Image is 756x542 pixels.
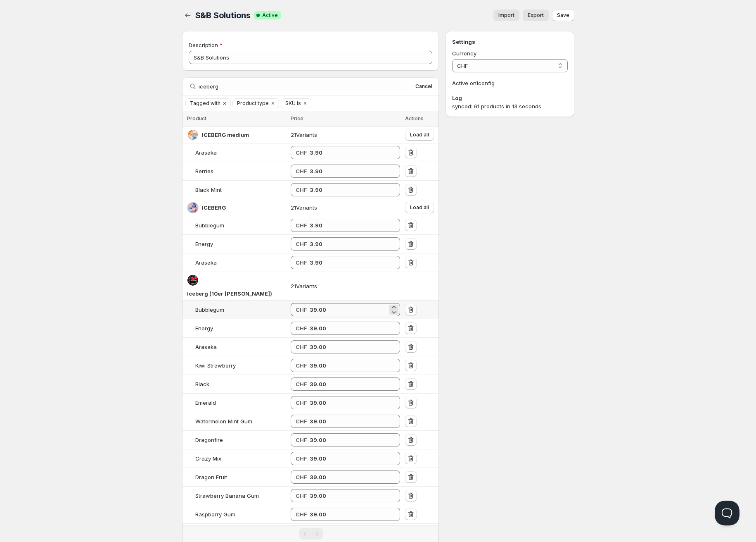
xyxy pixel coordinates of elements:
[195,168,213,174] span: Berries
[296,259,307,266] strong: CHF
[405,115,424,122] span: Actions
[310,489,388,502] input: 30.00
[452,102,567,110] div: synced: 61 products in 13 seconds
[296,325,307,332] strong: CHF
[195,492,259,499] span: Strawberry Banana Gum
[195,306,224,314] div: Bubblegum
[296,186,307,193] strong: CHF
[557,12,569,19] span: Save
[296,399,307,406] strong: CHF
[195,343,217,351] div: Arasaka
[310,237,388,251] input: 4.40
[415,83,432,90] span: Cancel
[296,437,307,443] strong: CHF
[186,99,220,108] button: Tagged with
[262,12,278,19] span: Active
[410,204,429,211] span: Load all
[310,219,388,232] input: 4.40
[310,396,388,409] input: 30.00
[310,146,388,159] input: 4.40
[405,129,434,141] button: Load all
[187,290,272,297] span: Iceberg (10er [PERSON_NAME])
[296,511,307,518] strong: CHF
[195,167,213,175] div: Berries
[195,362,236,369] span: Kiwi Strawberry
[498,12,514,19] span: Import
[195,10,251,20] span: S&B Solutions
[195,381,209,387] span: Black
[296,306,307,313] strong: CHF
[310,303,388,316] input: 30.00
[310,256,388,269] input: 4.40
[288,127,403,143] td: 21 Variants
[195,222,224,229] span: Bubblegum
[195,361,236,370] div: Kiwi Strawberry
[195,454,221,463] div: Crazy Mix
[493,10,519,21] button: Import
[410,131,429,138] span: Load all
[288,199,403,216] td: 21 Variants
[195,436,223,444] div: Dragonfire
[310,415,388,428] input: 30.00
[233,99,269,108] button: Product type
[310,359,388,372] input: 30.00
[195,455,221,462] span: Crazy Mix
[285,100,301,107] span: SKU is
[195,510,235,518] div: Raspberry Gum
[195,380,209,388] div: Black
[296,241,307,247] strong: CHF
[202,204,226,211] span: ICEBERG
[310,322,388,335] input: 30.00
[715,501,739,525] iframe: Help Scout Beacon - Open
[195,258,217,267] div: Arasaka
[296,492,307,499] strong: CHF
[523,10,549,21] a: Export
[195,399,216,407] div: Emerald
[220,99,229,108] button: Clear
[195,511,235,518] span: Raspberry Gum
[310,165,388,178] input: 4.40
[405,202,434,213] button: Load all
[202,203,226,212] div: ICEBERG
[195,324,213,332] div: Energy
[296,418,307,425] strong: CHF
[412,81,436,91] button: Cancel
[195,325,213,332] span: Energy
[187,289,272,298] div: Iceberg (10er Stange)
[189,51,433,64] input: Private internal description
[195,149,217,156] span: Arasaka
[195,437,223,443] span: Dragonfire
[237,100,269,107] span: Product type
[195,259,217,266] span: Arasaka
[296,362,307,369] strong: CHF
[296,381,307,387] strong: CHF
[195,221,224,229] div: Bubblegum
[452,79,567,87] p: Active on 1 config
[296,149,307,156] strong: CHF
[195,344,217,350] span: Arasaka
[195,418,252,425] span: Watermelon Mint Gum
[195,241,213,247] span: Energy
[195,148,217,157] div: Arasaka
[296,344,307,350] strong: CHF
[195,399,216,406] span: Emerald
[195,240,213,248] div: Energy
[195,474,227,480] span: Dragon Fruit
[189,42,218,48] span: Description
[182,525,439,542] nav: Pagination
[195,473,227,481] div: Dragon Fruit
[296,455,307,462] strong: CHF
[281,99,301,108] button: SKU is
[195,306,224,313] span: Bubblegum
[269,99,277,108] button: Clear
[310,433,388,446] input: 30.00
[310,183,388,196] input: 4.40
[288,272,403,301] td: 21 Variants
[202,131,249,138] span: ICEBERG medium
[296,474,307,480] strong: CHF
[310,508,388,521] input: 30.00
[195,186,222,193] span: Black Mint
[199,81,408,92] input: Search by title
[195,492,259,500] div: Strawberry Banana Gum
[452,38,567,46] h3: Settings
